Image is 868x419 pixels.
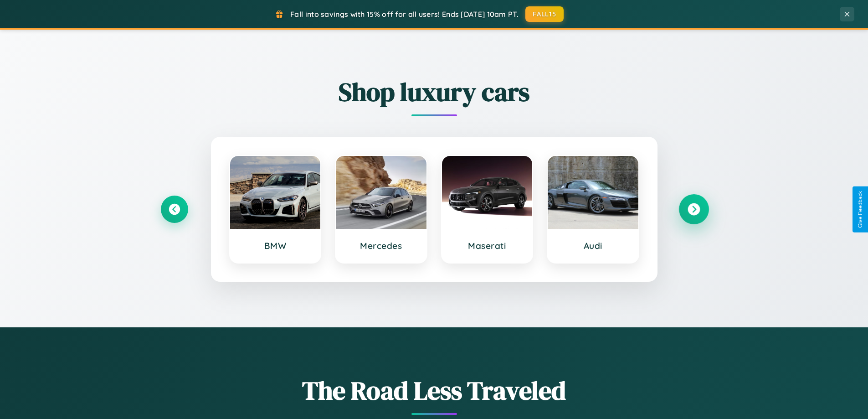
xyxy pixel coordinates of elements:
h3: Maserati [451,240,524,251]
h2: Shop luxury cars [161,74,708,109]
div: Give Feedback [857,191,863,228]
h1: The Road Less Traveled [161,373,708,408]
h3: Audi [557,240,629,251]
h3: BMW [239,240,312,251]
span: Fall into savings with 15% off for all users! Ends [DATE] 10am PT. [290,10,519,19]
button: FALL15 [525,6,564,22]
h3: Mercedes [345,240,417,251]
